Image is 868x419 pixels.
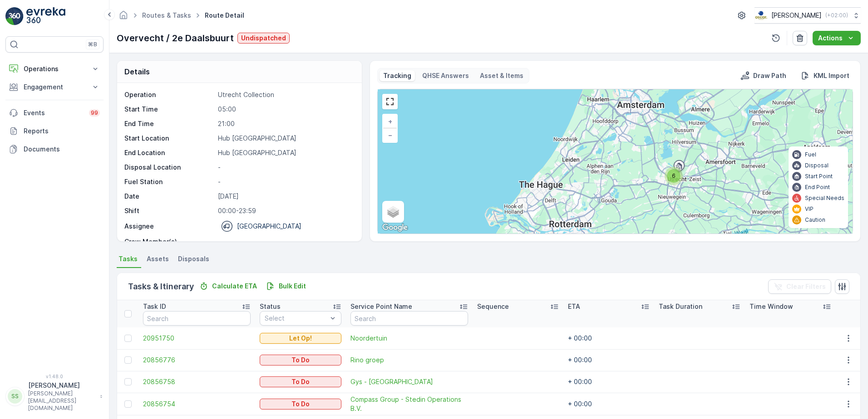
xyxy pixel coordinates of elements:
[260,302,281,311] p: Status
[143,377,251,386] a: 20856758
[196,281,261,292] button: Calculate ETA
[383,202,403,222] a: Layers
[563,393,654,415] td: + 00:00
[265,314,327,323] p: Select
[24,64,85,73] p: Operations
[750,302,793,311] p: Time Window
[380,222,410,234] a: Open this area in Google Maps (opens a new window)
[350,334,468,343] a: Noordertuin
[118,254,138,263] span: Tasks
[218,177,352,186] p: -
[218,90,352,99] p: Utrecht Collection
[755,7,861,24] button: [PERSON_NAME](+02:00)
[124,134,214,143] p: Start Location
[218,163,352,172] p: -
[672,172,676,179] span: 6
[143,334,251,343] a: 20951750
[737,70,790,81] button: Draw Path
[91,109,98,117] p: 99
[128,280,194,293] p: Tasks & Itinerary
[143,356,251,365] a: 20856776
[753,71,786,80] p: Draw Path
[124,192,214,201] p: Date
[8,389,22,404] div: SS
[825,12,848,19] p: ( +02:00 )
[291,356,310,365] p: To Do
[659,302,702,311] p: Task Duration
[124,177,214,186] p: Fuel Station
[260,355,341,365] button: To Do
[218,119,352,128] p: 21:00
[218,192,352,201] p: [DATE]
[378,89,853,234] div: 0
[5,60,104,78] button: Operations
[124,119,214,128] p: End Time
[568,302,580,311] p: ETA
[291,377,310,386] p: To Do
[218,105,352,114] p: 05:00
[124,237,214,246] p: Crew Member(s)
[5,140,104,158] a: Documents
[124,90,214,99] p: Operation
[797,70,853,81] button: KML Import
[771,11,822,20] p: [PERSON_NAME]
[755,10,768,20] img: basis-logo_rgb2x.png
[124,378,132,385] div: Toggle Row Selected
[380,222,410,234] img: Google
[218,206,352,215] p: 00:00-23:59
[786,282,826,291] p: Clear Filters
[124,222,154,231] p: Assignee
[124,400,132,408] div: Toggle Row Selected
[5,104,104,122] a: Events99
[178,254,209,263] span: Disposals
[218,148,352,157] p: Hub [GEOGRAPHIC_DATA]
[5,7,24,25] img: logo
[260,333,341,344] button: Let Op!
[237,222,301,231] p: [GEOGRAPHIC_DATA]
[218,237,352,246] p: -
[350,395,468,413] a: Compass Group - Stedin Operations B.V.
[350,311,468,326] input: Search
[5,122,104,140] a: Reports
[124,66,150,77] p: Details
[24,145,100,154] p: Documents
[262,281,310,292] button: Bulk Edit
[142,11,191,19] a: Routes & Tasks
[805,151,816,158] p: Fuel
[203,11,246,20] span: Route Detail
[24,127,100,136] p: Reports
[350,377,468,386] a: Gys - Amsterdamse straatweg
[291,400,310,409] p: To Do
[665,167,683,185] div: 6
[124,335,132,342] div: Toggle Row Selected
[143,311,251,326] input: Search
[124,356,132,364] div: Toggle Row Selected
[813,31,861,45] button: Actions
[805,162,829,169] p: Disposal
[350,356,468,365] a: Rino groep
[383,95,397,108] a: View Fullscreen
[212,282,257,291] p: Calculate ETA
[563,327,654,349] td: + 00:00
[147,254,169,263] span: Assets
[818,34,843,43] p: Actions
[241,34,286,43] p: Undispatched
[118,14,128,21] a: Homepage
[563,349,654,371] td: + 00:00
[124,105,214,114] p: Start Time
[805,205,814,213] p: VIP
[805,184,830,191] p: End Point
[383,71,411,80] p: Tracking
[124,148,214,157] p: End Location
[350,377,468,386] span: Gys - [GEOGRAPHIC_DATA]
[805,195,844,202] p: Special Needs
[388,117,392,125] span: +
[805,216,825,224] p: Caution
[237,33,290,44] button: Undispatched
